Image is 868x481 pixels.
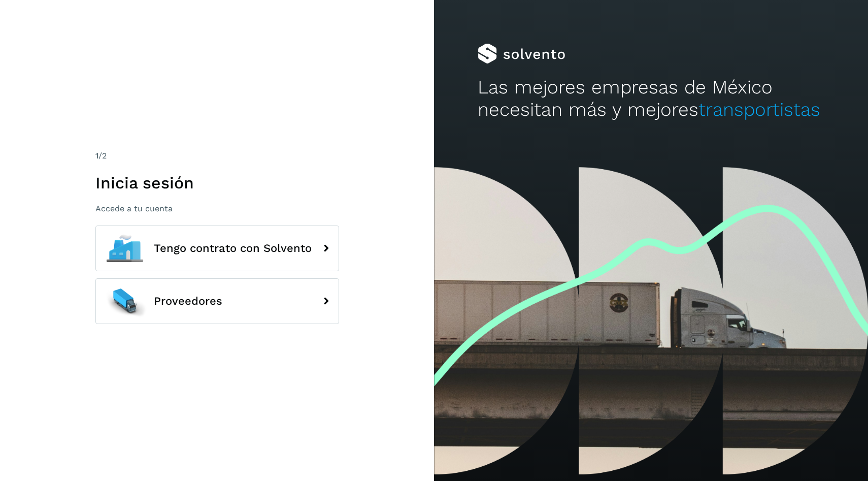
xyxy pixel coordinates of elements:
[478,76,825,121] h2: Las mejores empresas de México necesitan más y mejores
[95,151,98,161] span: 1
[95,204,339,213] p: Accede a tu cuenta
[95,173,339,193] h1: Inicia sesión
[154,295,222,307] span: Proveedores
[95,278,339,324] button: Proveedores
[95,150,339,162] div: /2
[698,99,820,120] span: transportistas
[95,226,339,271] button: Tengo contrato con Solvento
[154,242,312,254] span: Tengo contrato con Solvento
